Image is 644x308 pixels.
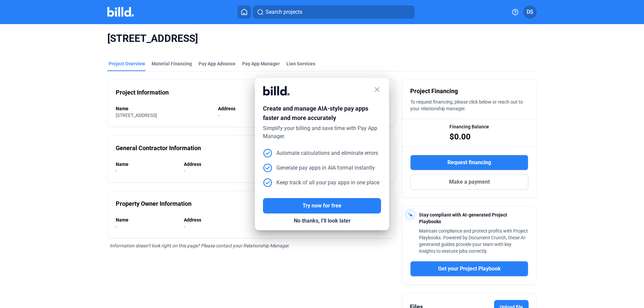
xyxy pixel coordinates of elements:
span: Project Financing [410,86,458,96]
div: General Contractor Information [116,143,201,153]
span: Maintain compliance and protect profits with Project Playbooks. Powered by Document Crunch, these... [419,228,528,254]
span: Financing Balance [449,123,489,130]
div: Keep track of all your pay apps in one place [263,178,379,187]
span: Get your Project Playbook [438,265,501,273]
span: - [184,168,185,174]
div: Project Overview [109,60,145,67]
span: [STREET_ADDRESS] [116,113,157,118]
div: Address [184,161,250,168]
span: - [218,113,219,118]
span: Make a payment [449,178,490,186]
span: Stay compliant with AI-generated Project Playbooks [419,212,507,224]
button: Try now for free [263,198,381,213]
div: Name [116,217,177,223]
div: Lien Services [286,60,315,67]
div: Generate pay apps in AIA format instantly [263,163,375,173]
mat-icon: close [373,85,381,94]
div: Create and manage AIA-style pay apps faster and more accurately [263,104,381,124]
span: Information doesn’t look right on this page? Please contact your Relationship Manager. [110,243,290,248]
div: Material Financing [152,60,192,67]
span: Pay App Manager [242,60,280,67]
div: Pay App Advance [199,60,235,67]
span: To request financing, please click below or reach out to your relationship manager. [410,99,523,111]
span: [STREET_ADDRESS] [107,32,537,45]
div: Address [184,217,250,223]
span: $0.00 [449,131,471,142]
div: Name [116,161,177,168]
span: - [116,168,117,174]
button: No thanks, I'll look later [263,213,381,228]
span: - [116,224,117,229]
span: - [184,224,185,229]
div: Automate calculations and eliminate errors [263,148,378,158]
div: Name [116,105,211,112]
div: Project Information [116,88,169,97]
div: Address [218,105,290,112]
div: Property Owner Information [116,199,192,208]
div: Simplify your billing and save time with Pay App Manager. [263,124,381,140]
span: Request financing [447,159,491,167]
span: DS [527,8,533,16]
img: Billd Company Logo [107,7,134,17]
span: Search projects [266,8,302,16]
